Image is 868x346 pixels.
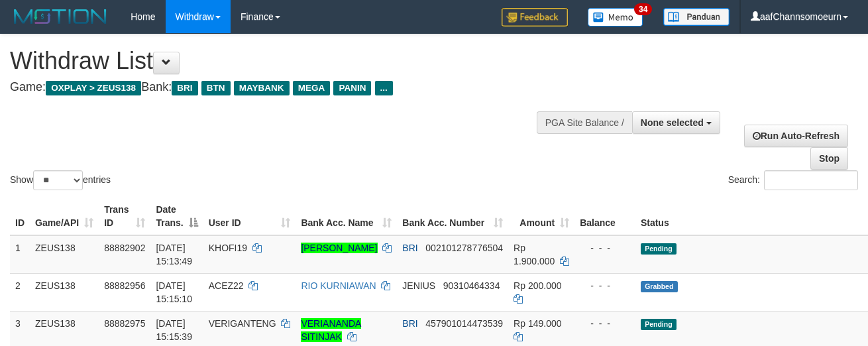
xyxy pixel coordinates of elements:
[574,198,635,235] th: Balance
[234,81,290,95] span: MAYBANK
[156,243,192,266] span: [DATE] 15:13:49
[580,317,630,330] div: - - -
[580,241,630,255] div: - - -
[508,198,574,235] th: Amount: activate to sort column ascending
[209,280,244,291] span: ACEZ22
[156,318,192,342] span: [DATE] 15:15:39
[33,170,83,190] select: Showentries
[764,170,858,190] input: Search:
[209,318,276,329] span: VERIGANTENG
[10,7,111,27] img: MOTION_logo.png
[402,243,417,253] span: BRI
[641,243,677,255] span: Pending
[104,243,145,253] span: 88882902
[425,318,503,329] span: Copy 457901014473539 to clipboard
[172,81,197,95] span: BRI
[402,318,417,329] span: BRI
[301,318,361,342] a: VERIANANDA SITINJAK
[46,81,141,95] span: OXPLAY > ZEUS138
[10,273,30,311] td: 2
[402,280,435,291] span: JENIUS
[10,198,30,235] th: ID
[425,243,503,253] span: Copy 002101278776504 to clipboard
[397,198,508,235] th: Bank Acc. Number: activate to sort column ascending
[588,8,643,27] img: Button%20Memo.svg
[209,243,247,253] span: KHOFI19
[333,81,371,95] span: PANIN
[514,318,561,329] span: Rp 149.000
[301,243,377,253] a: [PERSON_NAME]
[632,111,720,134] button: None selected
[744,125,848,147] a: Run Auto-Refresh
[10,170,111,190] label: Show entries
[10,235,30,274] td: 1
[30,235,99,274] td: ZEUS138
[641,281,678,292] span: Grabbed
[203,198,296,235] th: User ID: activate to sort column ascending
[296,198,397,235] th: Bank Acc. Name: activate to sort column ascending
[375,81,393,95] span: ...
[502,8,568,27] img: Feedback.jpg
[728,170,858,190] label: Search:
[10,48,565,74] h1: Withdraw List
[641,319,677,330] span: Pending
[514,280,561,291] span: Rp 200.000
[150,198,203,235] th: Date Trans.: activate to sort column descending
[293,81,331,95] span: MEGA
[663,8,730,26] img: panduan.png
[514,243,555,266] span: Rp 1.900.000
[201,81,231,95] span: BTN
[810,147,848,170] a: Stop
[641,117,704,128] span: None selected
[580,279,630,292] div: - - -
[30,273,99,311] td: ZEUS138
[30,198,99,235] th: Game/API: activate to sort column ascending
[634,3,652,15] span: 34
[104,318,145,329] span: 88882975
[99,198,150,235] th: Trans ID: activate to sort column ascending
[301,280,376,291] a: RIO KURNIAWAN
[104,280,145,291] span: 88882956
[156,280,192,304] span: [DATE] 15:15:10
[443,280,500,291] span: Copy 90310464334 to clipboard
[537,111,632,134] div: PGA Site Balance /
[10,81,565,94] h4: Game: Bank:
